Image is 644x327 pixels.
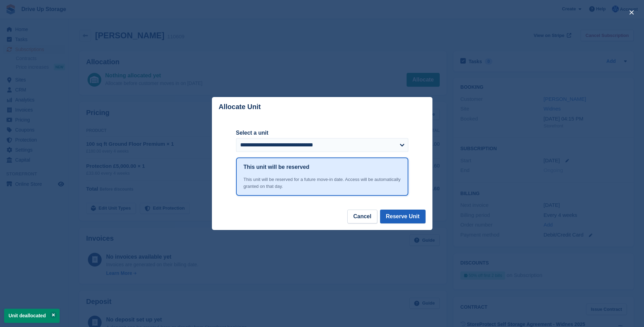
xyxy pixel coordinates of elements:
button: Reserve Unit [380,210,426,223]
h1: This unit will be reserved [244,163,309,171]
div: This unit will be reserved for a future move-in date. Access will be automatically granted on tha... [244,176,401,190]
p: Allocate Unit [219,103,261,111]
p: Unit deallocated [4,309,60,323]
button: close [626,7,637,18]
button: Cancel [347,210,377,223]
label: Select a unit [236,129,408,137]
